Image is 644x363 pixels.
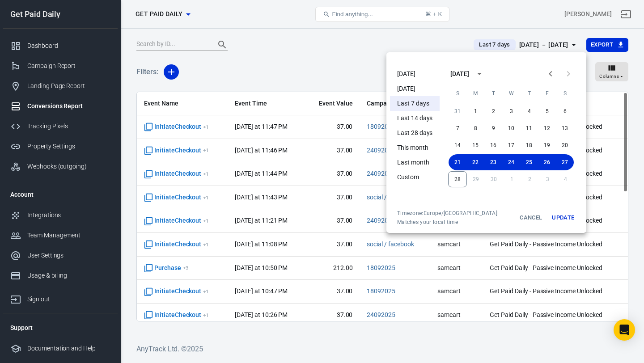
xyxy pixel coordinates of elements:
button: Cancel [517,210,545,226]
li: This month [390,140,440,155]
button: Previous month [542,65,559,83]
span: Monday [467,84,483,102]
button: 26 [538,154,556,170]
span: Thursday [521,84,537,102]
button: 12 [538,120,556,136]
span: Saturday [557,84,573,102]
li: Last 28 days [390,126,440,140]
button: 11 [520,120,538,136]
button: 22 [466,154,484,170]
div: [DATE] [450,69,469,79]
button: 27 [556,154,574,170]
div: Open Intercom Messenger [614,319,635,341]
button: 17 [502,137,520,153]
div: Timezone: Europe/[GEOGRAPHIC_DATA] [397,210,497,217]
button: calendar view is open, switch to year view [472,66,487,81]
button: 3 [502,103,520,119]
button: 14 [449,137,466,153]
button: 15 [466,137,484,153]
button: 24 [502,154,520,170]
button: 5 [538,103,556,119]
li: Custom [390,170,440,185]
button: 13 [556,120,574,136]
button: 10 [502,120,520,136]
span: Sunday [449,84,466,102]
button: 25 [520,154,538,170]
li: Last 14 days [390,111,440,126]
span: Wednesday [503,84,519,102]
span: Friday [539,84,555,102]
li: [DATE] [390,81,440,96]
li: Last 7 days [390,96,440,111]
button: 20 [556,137,574,153]
button: 7 [449,120,466,136]
button: Update [549,210,577,226]
span: Matches your local time [397,219,497,226]
button: 18 [520,137,538,153]
li: [DATE] [390,67,440,81]
button: 28 [448,171,467,187]
button: 9 [484,120,502,136]
button: 1 [466,103,484,119]
button: 8 [466,120,484,136]
button: 31 [449,103,466,119]
button: 6 [556,103,574,119]
button: 23 [484,154,502,170]
button: 19 [538,137,556,153]
button: 16 [484,137,502,153]
button: 4 [520,103,538,119]
span: Tuesday [485,84,501,102]
button: 2 [484,103,502,119]
li: Last month [390,155,440,170]
button: 21 [449,154,466,170]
